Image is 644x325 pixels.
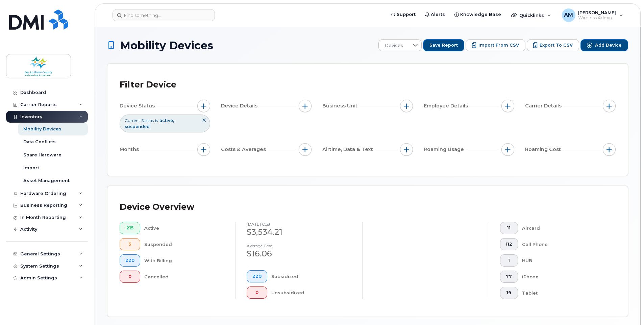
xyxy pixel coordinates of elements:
div: Subsidized [271,270,352,282]
span: Carrier Details [525,102,564,109]
button: 19 [500,287,518,299]
span: Roaming Cost [525,146,563,153]
button: 220 [247,270,267,282]
div: $3,534.21 [247,226,351,238]
span: 0 [125,274,134,279]
span: Months [120,146,141,153]
div: Active [144,222,225,234]
span: Devices [379,40,409,52]
button: 215 [120,222,140,234]
button: 0 [120,271,140,283]
span: 11 [506,225,512,231]
span: Device Details [221,102,259,109]
span: 19 [506,290,512,296]
div: With Billing [144,254,225,267]
span: Roaming Usage [424,146,466,153]
span: Mobility Devices [120,40,213,51]
span: Employee Details [424,102,470,109]
span: Export to CSV [540,42,573,48]
div: Aircard [522,222,605,234]
button: Import from CSV [466,39,525,51]
button: Add Device [580,39,628,51]
div: HUB [522,254,605,267]
span: Business Unit [322,102,360,109]
button: 11 [500,222,518,234]
span: 215 [125,225,134,231]
div: $16.06 [247,248,351,259]
span: Current Status [125,118,154,123]
div: Device Overview [120,198,194,216]
div: Filter Device [120,76,176,94]
span: 220 [125,258,134,263]
span: Save Report [429,42,458,48]
div: Unsubsidized [271,286,352,299]
button: 5 [120,238,140,250]
button: 0 [247,286,267,299]
button: 77 [500,271,518,283]
span: Add Device [595,42,622,48]
button: Save Report [423,39,464,51]
button: 112 [500,238,518,250]
button: 220 [120,254,140,267]
span: 0 [252,290,262,295]
span: Airtime, Data & Text [322,146,375,153]
span: is [155,118,158,123]
span: 1 [506,258,512,263]
span: 5 [125,242,134,247]
span: active [159,118,174,123]
h4: Average cost [247,244,351,248]
span: 112 [506,242,512,247]
span: Import from CSV [478,42,519,48]
span: 77 [506,274,512,279]
button: 1 [500,254,518,267]
span: Device Status [120,102,157,109]
span: 220 [252,274,262,279]
div: iPhone [522,271,605,283]
div: Cell Phone [522,238,605,250]
div: Cancelled [144,271,225,283]
button: Export to CSV [527,39,579,51]
span: suspended [125,124,150,129]
div: Tablet [522,287,605,299]
div: Suspended [144,238,225,250]
h4: [DATE] cost [247,222,351,226]
span: Costs & Averages [221,146,268,153]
